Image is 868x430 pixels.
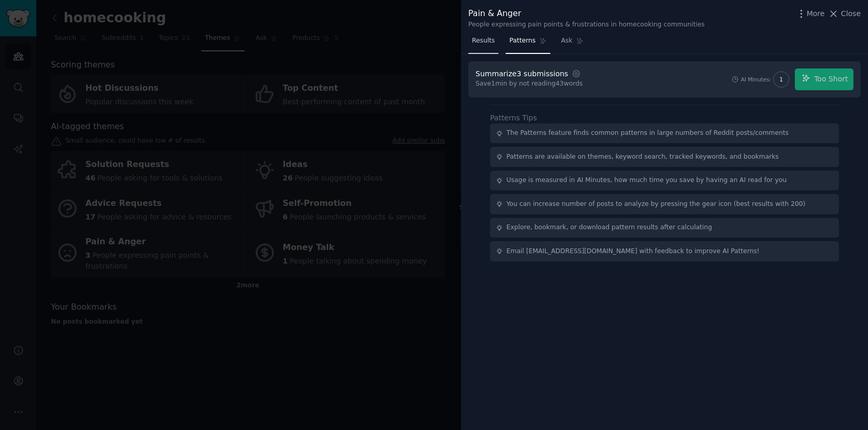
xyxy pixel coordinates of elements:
[841,8,861,19] span: Close
[507,129,789,138] div: The Patterns feature finds common patterns in large numbers of Reddit posts/comments
[807,8,825,19] span: More
[476,68,568,79] div: Summarize 3 submissions
[468,33,498,54] a: Results
[507,247,760,256] div: Email [EMAIL_ADDRESS][DOMAIN_NAME] with feedback to improve AI Patterns!
[476,79,582,89] div: Save 1 min by not reading 43 words
[507,176,787,185] div: Usage is measured in AI Minutes, how much time you save by having an AI read for you
[507,152,779,162] div: Patterns are available on themes, keyword search, tracked keywords, and bookmarks
[472,36,495,46] span: Results
[741,76,771,83] div: AI Minutes:
[780,76,783,83] span: 1
[796,8,825,19] button: More
[507,223,712,232] div: Explore, bookmark, or download pattern results after calculating
[490,114,537,122] label: Patterns Tips
[561,36,573,46] span: Ask
[468,20,704,30] div: People expressing pain points & frustrations in homecooking communities
[507,200,806,209] div: You can increase number of posts to analyze by pressing the gear icon (best results with 200)
[558,33,587,54] a: Ask
[828,8,861,19] button: Close
[468,7,704,20] div: Pain & Anger
[506,33,550,54] a: Patterns
[509,36,535,46] span: Patterns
